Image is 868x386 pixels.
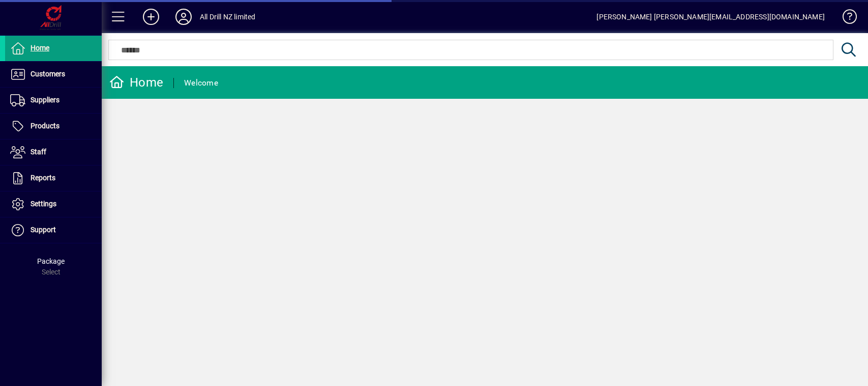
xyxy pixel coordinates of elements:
span: Reports [31,174,55,182]
a: Customers [5,62,102,87]
a: Settings [5,191,102,217]
div: All Drill NZ limited [200,9,256,25]
a: Knowledge Base [835,2,855,35]
a: Support [5,217,102,243]
a: Staff [5,140,102,165]
span: Suppliers [31,96,59,104]
span: Staff [31,148,46,156]
span: Products [31,122,59,130]
div: Welcome [184,75,218,91]
span: Customers [31,70,65,78]
div: Home [109,74,163,91]
a: Suppliers [5,88,102,113]
span: Package [37,257,65,265]
span: Support [31,226,56,234]
span: Home [31,44,49,52]
button: Add [135,8,167,26]
button: Profile [167,8,200,26]
a: Products [5,114,102,139]
a: Reports [5,166,102,191]
span: Settings [31,200,56,208]
div: [PERSON_NAME] [PERSON_NAME][EMAIL_ADDRESS][DOMAIN_NAME] [596,9,825,25]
